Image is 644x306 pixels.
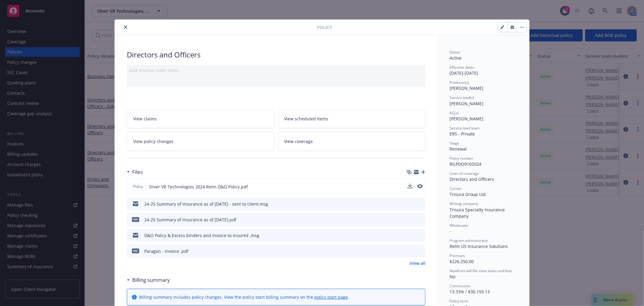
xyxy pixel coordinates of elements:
[127,168,143,176] div: Files
[418,216,423,223] button: preview file
[450,201,478,206] span: Writing company
[450,259,474,264] span: $226,250.00
[317,24,332,31] span: Policy
[450,223,469,228] span: Wholesaler
[450,161,481,167] span: RILPDO9102024
[450,243,508,249] span: Relm US Insurance Solutions
[139,294,349,300] div: Billing summary includes policy changes. View the policy start billing summary on the .
[127,50,425,60] div: Directors and Officers
[408,184,412,190] button: download file
[132,184,144,189] span: Policy
[278,132,426,151] a: View coverage
[450,283,470,288] span: Commission
[408,184,412,188] button: download file
[450,253,465,258] span: Premium
[450,146,467,152] span: Renewal
[418,201,423,207] button: preview file
[450,289,490,295] span: 13.33% / $30,159.13
[144,216,236,223] div: 24-25 Summary of Insurance as of [DATE].pdf
[450,298,468,304] span: Policy term
[144,201,268,207] div: 24-25 Summary of Insurance as of [DATE] - sent to client.msg
[132,249,139,253] span: pdf
[450,274,455,279] span: No
[450,65,517,76] div: [DATE] - [DATE]
[133,138,174,145] span: View policy changes
[450,125,480,131] span: Service lead team
[278,109,426,128] a: View scheduled items
[417,184,423,190] button: preview file
[127,109,274,128] a: View claims
[450,141,459,146] span: Stage
[450,50,460,55] span: Status
[418,248,423,254] button: preview file
[127,132,274,151] a: View policy changes
[450,101,483,106] span: [PERSON_NAME]
[149,184,248,190] span: Sliver VR Technologies 2024 Relm D&O Policy.pdf
[144,232,259,239] div: D&O Policy & Excess binders and invoice to Insured .msg
[284,116,328,122] span: View scheduled items
[132,168,143,176] h3: Files
[450,186,462,191] span: Carrier
[408,216,413,223] button: download file
[408,201,413,207] button: download file
[450,268,512,273] span: Newfront will file state taxes and fees
[450,156,473,161] span: Policy number
[132,276,170,284] h3: Billing summary
[450,95,474,100] span: Service lead(s)
[450,80,469,85] span: Producer(s)
[133,116,157,122] span: View claims
[450,207,506,219] span: Trisura Specialty Insurance Company
[450,228,451,234] span: -
[450,85,483,91] span: [PERSON_NAME]
[450,65,474,70] span: Effective dates
[450,171,479,176] span: Lines of coverage
[127,276,170,284] div: Billing summary
[129,67,423,73] div: Add internal notes here...
[450,116,483,122] span: [PERSON_NAME]
[450,191,487,197] span: Trisura Group Ltd.
[314,294,348,300] a: policy start page
[122,24,129,31] button: close
[410,260,425,266] a: View all
[450,238,488,243] span: Program administrator
[418,232,423,239] button: preview file
[408,248,413,254] button: download file
[408,232,413,239] button: download file
[284,138,313,145] span: View coverage
[450,131,475,137] span: ERS - Private
[450,55,462,61] span: Active
[450,110,459,116] span: AC(s)
[417,184,423,188] button: preview file
[132,217,139,222] span: pdf
[144,248,188,254] div: Paragon - Invoice .pdf
[450,176,517,182] div: Directors and Officers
